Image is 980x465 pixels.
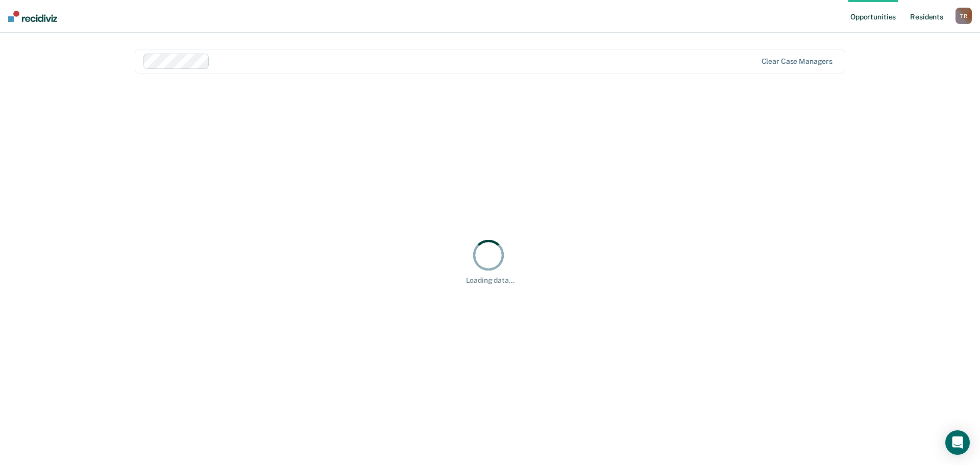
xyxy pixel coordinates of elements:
[466,276,514,285] div: Loading data...
[945,430,970,455] div: Open Intercom Messenger
[762,57,832,66] div: Clear case managers
[955,8,972,24] button: TR
[955,8,972,24] div: T R
[8,11,57,22] img: Recidiviz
